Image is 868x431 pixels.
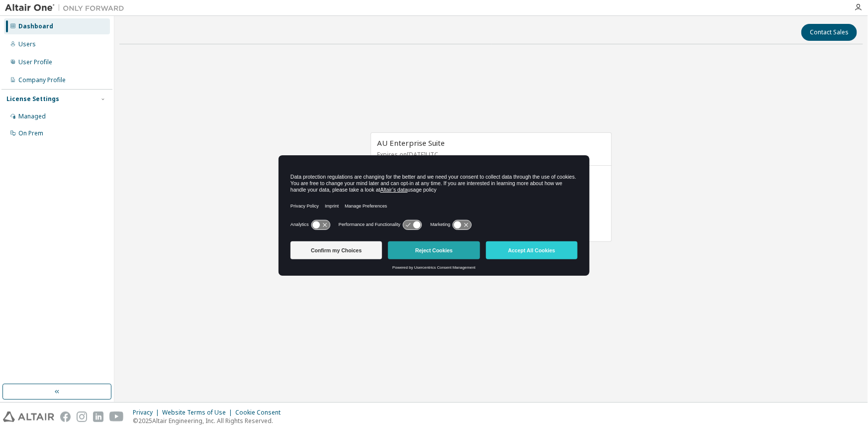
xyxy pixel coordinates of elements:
div: Dashboard [18,22,53,30]
div: Website Terms of Use [162,409,235,417]
p: Expires on [DATE] UTC [377,150,603,159]
img: facebook.svg [60,412,71,422]
div: Privacy [133,409,162,417]
div: User Profile [18,58,52,66]
div: Users [18,40,36,48]
img: altair_logo.svg [3,412,54,422]
div: License Settings [6,95,59,103]
img: linkedin.svg [93,412,103,422]
div: Cookie Consent [235,409,287,417]
button: Contact Sales [801,24,857,41]
p: © 2025 Altair Engineering, Inc. All Rights Reserved. [133,417,287,425]
img: Altair One [5,3,129,13]
div: Managed [18,112,46,120]
img: youtube.svg [109,412,124,422]
span: AU Enterprise Suite [377,138,445,148]
div: Company Profile [18,76,66,84]
img: instagram.svg [77,412,87,422]
div: On Prem [18,129,43,137]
